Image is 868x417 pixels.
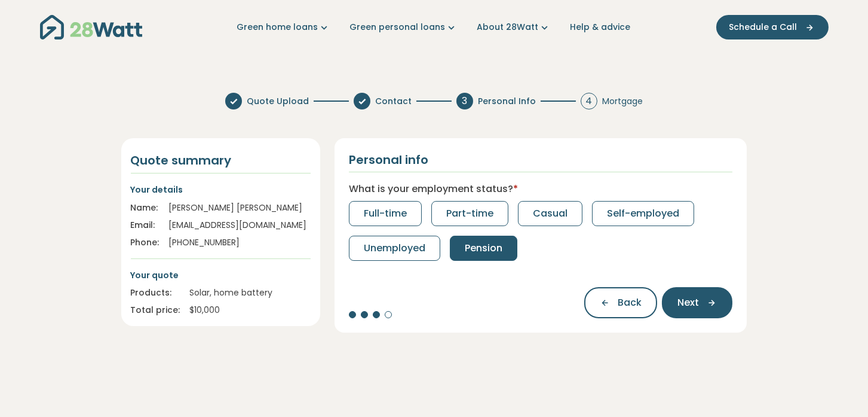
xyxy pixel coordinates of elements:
[571,21,631,34] a: Help & advice
[349,153,428,167] h2: Personal info
[592,201,694,226] button: Self-employed
[677,296,699,310] span: Next
[477,21,551,34] a: About 28Watt
[169,219,311,232] div: [EMAIL_ADDRESS][DOMAIN_NAME]
[131,304,180,316] div: Total price:
[581,93,597,109] div: 4
[450,236,517,261] button: Pension
[431,201,508,226] button: Part-time
[349,236,440,261] button: Unemployed
[349,182,518,196] label: What is your employment status?
[375,95,412,108] span: Contact
[247,95,309,108] span: Quote Upload
[350,21,458,34] a: Green personal loans
[456,93,473,109] div: 3
[40,15,142,39] img: 28Watt
[131,236,160,249] div: Phone:
[190,287,311,299] div: Solar, home battery
[131,153,311,168] h4: Quote summary
[465,241,502,255] span: Pension
[131,287,180,299] div: Products:
[584,287,657,318] button: Back
[364,241,425,255] span: Unemployed
[349,201,422,226] button: Full-time
[131,183,311,196] p: Your details
[662,287,732,318] button: Next
[237,21,331,34] a: Green home loans
[729,21,798,34] span: Schedule a Call
[602,95,643,108] span: Mortgage
[533,206,568,221] span: Casual
[190,304,311,316] div: $ 10,000
[478,95,536,108] span: Personal Info
[40,12,829,42] nav: Main navigation
[618,296,642,310] span: Back
[518,201,582,226] button: Casual
[169,202,311,214] div: [PERSON_NAME] [PERSON_NAME]
[446,206,493,221] span: Part-time
[364,206,407,221] span: Full-time
[131,219,160,232] div: Email:
[607,206,679,221] span: Self-employed
[169,236,311,249] div: [PHONE_NUMBER]
[131,202,160,214] div: Name:
[716,15,829,39] button: Schedule a Call
[131,269,311,282] p: Your quote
